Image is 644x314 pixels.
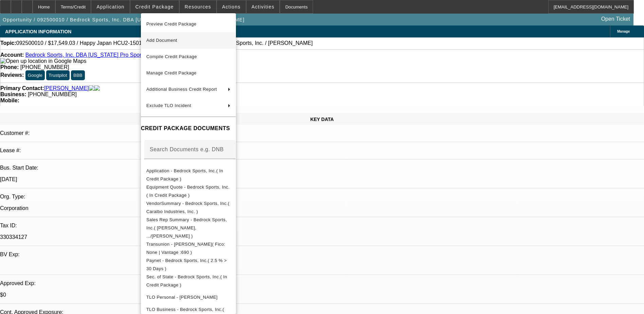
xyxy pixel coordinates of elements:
[146,70,197,75] span: Manage Credit Package
[141,257,236,273] button: Paynet - Bedrock Sports, Inc.( 2.5 % > 30 Days )
[141,273,236,289] button: Sec. of State - Bedrock Sports, Inc.( In Credit Package )
[146,185,229,198] span: Equipment Quote - Bedrock Sports, Inc.( In Credit Package )
[141,183,236,199] button: Equipment Quote - Bedrock Sports, Inc.( In Credit Package )
[141,167,236,183] button: Application - Bedrock Sports, Inc.( In Credit Package )
[146,242,225,255] span: Transunion - [PERSON_NAME]( Fico: None | Vantage :690 )
[141,199,236,216] button: VendorSummary - Bedrock Sports, Inc.( Caralbo Industries, Inc. )
[146,201,229,214] span: VendorSummary - Bedrock Sports, Inc.( Caralbo Industries, Inc. )
[141,289,236,306] button: TLO Personal - Karsh, Kim
[146,87,217,92] span: Additional Business Credit Report
[146,217,227,239] span: Sales Rep Summary - Bedrock Sports, Inc.( [PERSON_NAME], .../[PERSON_NAME] )
[146,103,191,108] span: Exclude TLO Incident
[141,216,236,240] button: Sales Rep Summary - Bedrock Sports, Inc.( Wesolowski, .../O'Malley, Ryan )
[146,274,227,287] span: Sec. of State - Bedrock Sports, Inc.( In Credit Package )
[146,21,197,27] span: Preview Credit Package
[141,240,236,257] button: Transunion - Karsh, Kim( Fico: None | Vantage :690 )
[150,146,224,152] mat-label: Search Documents e.g. DNB
[146,168,223,181] span: Application - Bedrock Sports, Inc.( In Credit Package )
[146,54,197,59] span: Compile Credit Package
[141,124,236,133] h4: CREDIT PACKAGE DOCUMENTS
[146,258,227,271] span: Paynet - Bedrock Sports, Inc.( 2.5 % > 30 Days )
[146,38,177,43] span: Add Document
[146,295,218,300] span: TLO Personal - [PERSON_NAME]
